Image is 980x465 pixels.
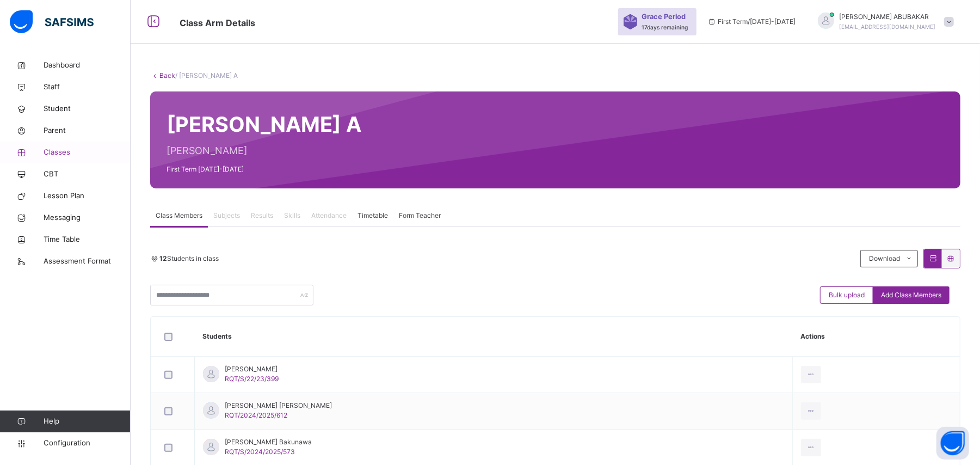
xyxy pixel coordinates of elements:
[10,10,94,33] img: safsims
[159,254,219,264] span: Students in class
[225,437,312,447] span: [PERSON_NAME] Bakunawa
[792,317,960,357] th: Actions
[225,364,279,374] span: [PERSON_NAME]
[225,401,332,411] span: [PERSON_NAME] [PERSON_NAME]
[225,448,295,456] span: RQT/S/2024/2025/573
[44,147,131,158] span: Classes
[936,427,969,460] button: Open asap
[195,317,793,357] th: Students
[869,254,900,264] span: Download
[707,17,796,27] span: session/term information
[213,211,240,221] span: Subjects
[642,24,688,30] span: 17 days remaining
[840,23,936,30] span: [EMAIL_ADDRESS][DOMAIN_NAME]
[399,211,441,221] span: Form Teacher
[251,211,273,221] span: Results
[44,416,130,427] span: Help
[881,290,941,300] span: Add Class Members
[44,438,130,449] span: Configuration
[180,17,255,28] span: Class Arm Details
[44,256,131,267] span: Assessment Format
[44,125,131,136] span: Parent
[44,234,131,245] span: Time Table
[225,411,287,419] span: RQT/2024/2025/612
[807,12,959,32] div: ADAMABUBAKAR
[358,211,388,221] span: Timetable
[44,212,131,223] span: Messaging
[840,12,936,22] span: [PERSON_NAME] ABUBAKAR
[44,169,131,180] span: CBT
[156,211,202,221] span: Class Members
[175,71,238,79] span: / [PERSON_NAME] A
[284,211,300,221] span: Skills
[159,254,167,262] b: 12
[624,14,637,29] img: sticker-purple.71386a28dfed39d6af7621340158ba97.svg
[311,211,347,221] span: Attendance
[44,82,131,93] span: Staff
[225,375,279,383] span: RQT/S/22/23/399
[642,11,686,22] span: Grace Period
[44,60,131,71] span: Dashboard
[159,71,175,79] a: Back
[44,191,131,201] span: Lesson Plan
[44,103,131,114] span: Student
[829,290,865,300] span: Bulk upload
